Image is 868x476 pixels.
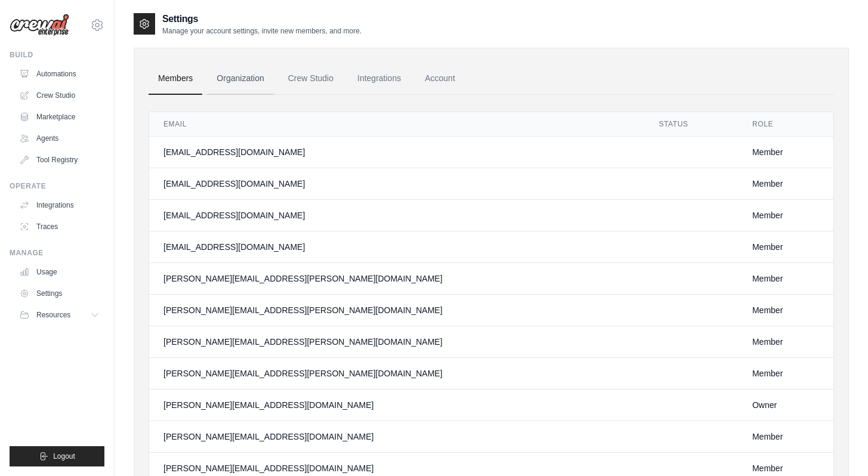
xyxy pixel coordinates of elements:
a: Account [415,63,465,95]
button: Logout [10,446,104,466]
h2: Settings [162,12,362,26]
div: Member [752,178,819,190]
div: Member [752,462,819,474]
div: Build [10,50,104,60]
div: Member [752,336,819,348]
div: Member [752,146,819,158]
div: Member [752,241,819,253]
th: Role [738,112,833,137]
a: Members [149,63,202,95]
div: [EMAIL_ADDRESS][DOMAIN_NAME] [163,209,630,221]
div: Member [752,367,819,379]
div: Member [752,431,819,443]
div: [PERSON_NAME][EMAIL_ADDRESS][DOMAIN_NAME] [163,462,630,474]
div: [PERSON_NAME][EMAIL_ADDRESS][PERSON_NAME][DOMAIN_NAME] [163,336,630,348]
div: [EMAIL_ADDRESS][DOMAIN_NAME] [163,146,630,158]
a: Agents [14,129,104,148]
a: Traces [14,217,104,236]
a: Crew Studio [14,86,104,105]
a: Tool Registry [14,150,104,169]
a: Settings [14,284,104,303]
span: Logout [53,452,75,461]
a: Organization [207,63,273,95]
th: Email [149,112,644,137]
div: [PERSON_NAME][EMAIL_ADDRESS][DOMAIN_NAME] [163,431,630,443]
div: [EMAIL_ADDRESS][DOMAIN_NAME] [163,241,630,253]
div: [PERSON_NAME][EMAIL_ADDRESS][PERSON_NAME][DOMAIN_NAME] [163,304,630,316]
div: [PERSON_NAME][EMAIL_ADDRESS][PERSON_NAME][DOMAIN_NAME] [163,367,630,379]
p: Manage your account settings, invite new members, and more. [162,26,362,36]
div: Member [752,273,819,285]
a: Marketplace [14,107,104,126]
div: Operate [10,181,104,191]
div: Manage [10,248,104,258]
a: Automations [14,64,104,84]
img: Logo [10,14,69,36]
a: Crew Studio [279,63,343,95]
span: Resources [36,310,70,320]
button: Resources [14,305,104,324]
a: Integrations [348,63,410,95]
a: Integrations [14,196,104,215]
div: Member [752,304,819,316]
a: Usage [14,262,104,282]
div: [PERSON_NAME][EMAIL_ADDRESS][PERSON_NAME][DOMAIN_NAME] [163,273,630,285]
div: [PERSON_NAME][EMAIL_ADDRESS][DOMAIN_NAME] [163,399,630,411]
div: [EMAIL_ADDRESS][DOMAIN_NAME] [163,178,630,190]
div: Owner [752,399,819,411]
div: Member [752,209,819,221]
th: Status [644,112,738,137]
